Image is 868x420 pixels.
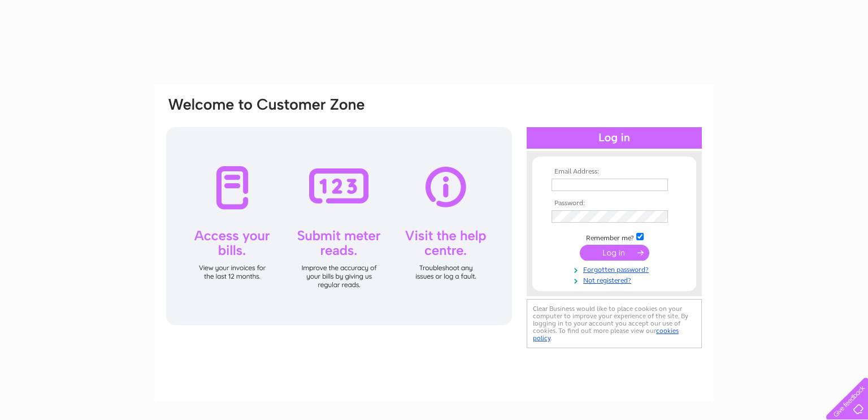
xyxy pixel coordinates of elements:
th: Email Address: [549,168,680,176]
a: cookies policy [533,327,679,342]
a: Not registered? [552,274,680,285]
input: Submit [580,245,649,261]
th: Password: [549,200,680,207]
div: Clear Business would like to place cookies on your computer to improve your experience of the sit... [527,299,702,348]
td: Remember me? [549,231,680,243]
a: Forgotten password? [552,263,680,274]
